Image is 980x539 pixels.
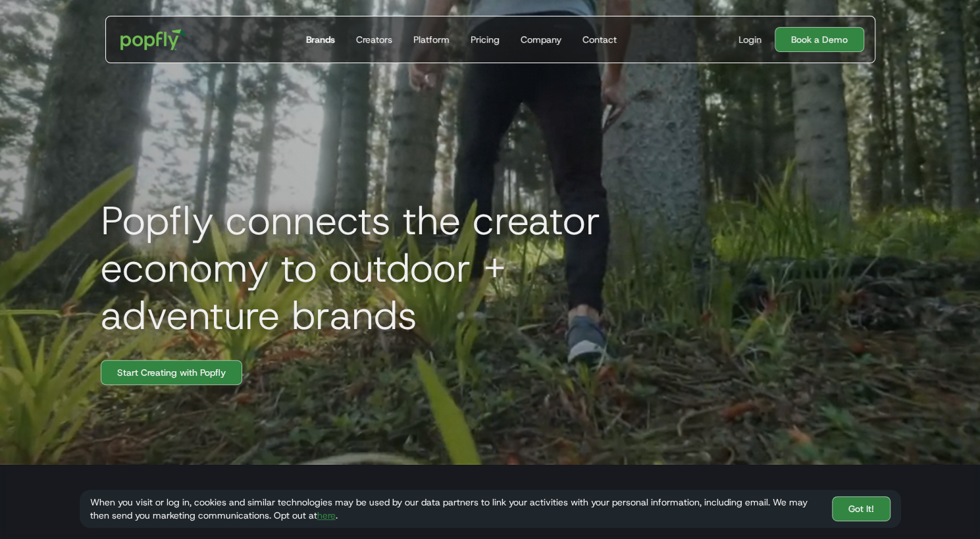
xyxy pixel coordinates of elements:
[408,16,455,63] a: Platform
[101,360,242,385] a: Start Creating with Popfly
[465,16,505,63] a: Pricing
[356,33,392,46] div: Creators
[90,496,821,522] div: When you visit or log in, cookies and similar technologies may be used by our data partners to li...
[351,16,398,63] a: Creators
[413,33,450,46] div: Platform
[317,509,336,521] a: here
[832,496,890,521] a: Got It!
[577,16,622,63] a: Contact
[306,33,335,46] div: Brands
[515,16,567,63] a: Company
[733,33,767,46] a: Login
[301,16,340,63] a: Brands
[90,197,683,339] h1: Popfly connects the creator economy to outdoor + adventure brands
[111,20,196,59] a: home
[738,33,761,46] div: Login
[582,33,617,46] div: Contact
[471,33,500,46] div: Pricing
[775,27,864,52] a: Book a Demo
[521,33,561,46] div: Company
